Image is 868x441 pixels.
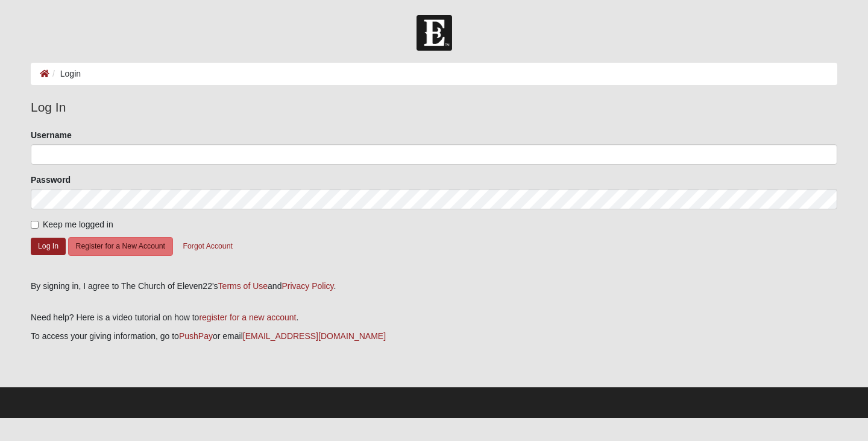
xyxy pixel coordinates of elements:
button: Forgot Account [175,237,241,256]
a: PushPay [179,331,213,341]
a: Terms of Use [218,281,268,291]
li: Login [49,68,81,80]
span: Keep me logged in [43,220,113,229]
img: Church of Eleven22 Logo [417,15,452,51]
label: Username [31,129,72,141]
a: Privacy Policy [281,281,333,291]
p: To access your giving information, go to or email [31,330,837,343]
button: Log In [31,238,66,255]
legend: Log In [31,98,837,117]
button: Register for a New Account [68,237,173,256]
p: Need help? Here is a video tutorial on how to . [31,311,837,324]
a: register for a new account [199,313,296,322]
a: [EMAIL_ADDRESS][DOMAIN_NAME] [243,331,386,341]
label: Password [31,174,71,186]
input: Keep me logged in [31,221,39,229]
div: By signing in, I agree to The Church of Eleven22's and . [31,280,837,293]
